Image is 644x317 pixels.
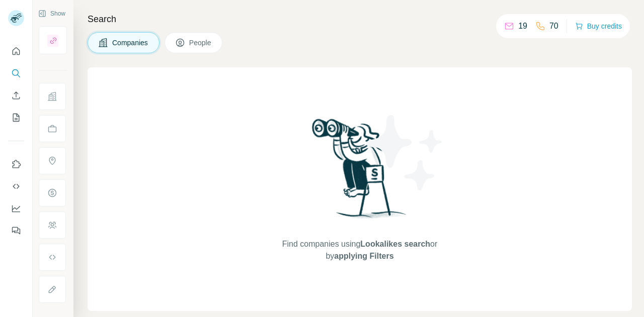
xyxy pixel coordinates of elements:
span: People [189,38,212,48]
span: Companies [112,38,149,48]
span: applying Filters [334,252,393,260]
span: Lookalikes search [360,240,430,248]
h4: Search [88,12,632,26]
button: Buy credits [575,19,622,33]
span: Find companies using or by [279,238,440,262]
button: Use Surfe API [8,177,24,195]
button: Enrich CSV [8,86,24,104]
p: 70 [549,20,558,32]
img: Surfe Illustration - Woman searching with binoculars [307,116,412,228]
img: Surfe Illustration - Stars [360,108,450,198]
button: Use Surfe on LinkedIn [8,155,24,173]
button: Quick start [8,42,24,60]
p: 19 [518,20,527,32]
button: Search [8,64,24,82]
button: Dashboard [8,199,24,218]
button: Feedback [8,222,24,240]
button: Show [31,6,72,21]
button: My lists [8,109,24,127]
